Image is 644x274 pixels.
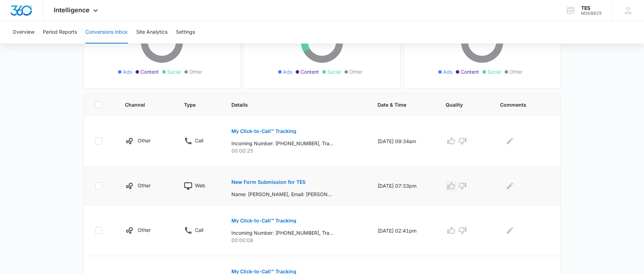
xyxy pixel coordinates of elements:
[283,68,292,75] span: Ads
[581,5,602,11] div: account name
[43,21,77,44] button: Period Reports
[138,137,151,144] p: Other
[195,137,203,144] p: Call
[510,68,523,75] span: Other
[176,21,195,44] button: Settings
[504,135,515,147] button: Edit Comments
[231,101,350,108] span: Details
[231,174,305,191] button: New Form Submission for TES
[184,101,204,108] span: Type
[369,116,438,167] td: [DATE] 09:34am
[327,68,341,75] span: Social
[138,226,151,234] p: Other
[231,147,360,154] p: 00:00:25
[369,205,438,256] td: [DATE] 02:41pm
[231,191,334,198] p: Name: [PERSON_NAME], Email: [PERSON_NAME][EMAIL_ADDRESS][DOMAIN_NAME], Phone: [PHONE_NUMBER], Com...
[13,21,34,44] button: Overview
[138,182,151,189] p: Other
[85,21,128,44] button: Conversions Inbox
[231,123,296,140] button: My Click-to-Call™ Tracking
[195,226,203,234] p: Call
[54,6,90,14] span: Intelligence
[461,68,479,75] span: Content
[231,229,334,236] p: Incoming Number: [PHONE_NUMBER], Tracking Number: [PHONE_NUMBER], Ring To: [PHONE_NUMBER], Caller...
[446,101,473,108] span: Quality
[231,218,296,223] p: My Click-to-Call™ Tracking
[125,101,157,108] span: Channel
[140,68,159,75] span: Content
[369,167,438,205] td: [DATE] 07:33pm
[581,11,602,16] div: account id
[500,101,539,108] span: Comments
[349,68,362,75] span: Other
[377,101,419,108] span: Date & Time
[231,236,360,244] p: 00:00:08
[189,68,202,75] span: Other
[487,68,501,75] span: Social
[136,21,167,44] button: Site Analytics
[504,225,515,236] button: Edit Comments
[301,68,319,75] span: Content
[231,129,296,134] p: My Click-to-Call™ Tracking
[231,212,296,229] button: My Click-to-Call™ Tracking
[231,180,305,185] p: New Form Submission for TES
[504,180,515,192] button: Edit Comments
[231,269,296,274] p: My Click-to-Call™ Tracking
[231,140,334,147] p: Incoming Number: [PHONE_NUMBER], Tracking Number: [PHONE_NUMBER], Ring To: [PHONE_NUMBER], Caller...
[443,68,452,75] span: Ads
[123,68,132,75] span: Ads
[195,182,205,189] p: Web
[167,68,181,75] span: Social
